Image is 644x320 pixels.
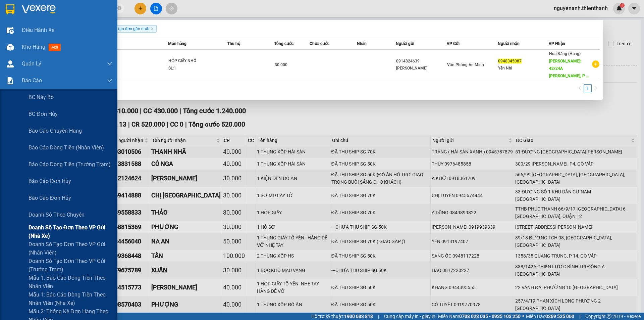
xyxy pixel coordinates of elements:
span: Doanh số tạo đơn theo VP gửi (trưởng trạm) [29,257,112,274]
img: warehouse-icon [7,60,14,67]
div: SL: 1 [168,65,219,72]
div: [PERSON_NAME] [396,65,446,72]
span: Báo cáo chuyến hàng [29,127,82,135]
span: VP Nhận [549,41,565,46]
span: Người gửi [396,41,414,46]
span: [PERSON_NAME]: 42/24A [PERSON_NAME], P ... [549,59,589,78]
span: Báo cáo đơn hủy [29,177,71,185]
span: Nhãn [357,41,367,46]
div: Yến Nhi [498,65,548,72]
span: VP Gửi [447,41,460,46]
span: Thu hộ [227,41,240,46]
span: Ngày tạo đơn gần nhất [105,25,157,33]
span: Báo cáo đơn hủy [29,194,71,202]
img: solution-icon [7,77,14,84]
span: Điều hành xe [22,26,54,34]
li: Previous Page [576,84,584,92]
span: Báo cáo [22,76,42,85]
span: Văn Phòng An Minh [447,62,484,67]
span: Món hàng [168,41,186,46]
span: Tổng cước [274,41,293,46]
span: Kho hàng [22,44,45,50]
span: Báo cáo dòng tiền (trưởng trạm) [29,160,111,169]
li: Next Page [592,84,600,92]
img: warehouse-icon [7,44,14,51]
span: Quản Lý [22,59,41,68]
div: 0914824639 [396,58,446,65]
img: logo-vxr [6,4,14,14]
span: Người nhận [498,41,520,46]
span: Doanh số tạo đơn theo VP gửi (nhân viên) [29,240,112,257]
span: down [107,61,112,66]
span: close-circle [117,6,121,10]
span: 30.000 [275,62,287,67]
span: Hoa Bằng (Hàng) [549,51,581,56]
span: Chưa cước [310,41,329,46]
a: 1 [584,85,591,92]
span: 0948345087 [498,59,522,63]
span: left [578,86,582,90]
span: right [594,86,598,90]
span: BC đơn hủy [29,110,58,118]
div: HỘP GIẤY NHỎ [168,57,219,65]
span: mới [49,44,61,51]
li: 1 [584,84,592,92]
span: plus-circle [592,60,599,68]
span: Mẫu 1: Báo cáo dòng tiền theo nhân viên [29,274,112,290]
span: Doanh số tạo đơn theo VP gửi (nhà xe) [29,223,112,240]
button: right [592,84,600,92]
span: down [107,78,112,83]
img: warehouse-icon [7,27,14,34]
span: Mẫu 1: Báo cáo dòng tiền theo nhân viên (nha xe) [29,290,112,307]
span: close-circle [117,5,121,12]
span: close [151,27,154,31]
span: Doanh số theo chuyến [29,211,85,219]
span: Báo cáo dòng tiền (nhân viên) [29,143,104,152]
span: BC này bỏ [29,93,54,101]
button: left [576,84,584,92]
